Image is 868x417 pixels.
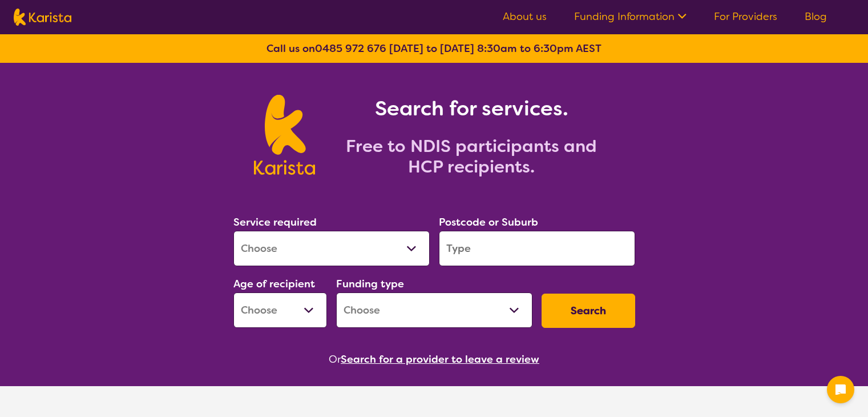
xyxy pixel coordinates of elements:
[542,294,635,328] button: Search
[336,277,404,291] label: Funding type
[267,42,601,55] b: Call us on [DATE] to [DATE] 8:30am to 6:30pm AEST
[233,277,315,291] label: Age of recipient
[315,42,386,55] a: 0485 972 676
[254,95,315,175] img: Karista logo
[714,10,777,23] a: For Providers
[503,10,547,23] a: About us
[14,9,71,26] img: Karista logo
[329,95,614,122] h1: Search for services.
[439,231,635,266] input: Type
[574,10,687,23] a: Funding Information
[805,10,827,23] a: Blog
[329,136,614,177] h2: Free to NDIS participants and HCP recipients.
[329,351,341,368] span: Or
[233,215,317,229] label: Service required
[439,215,538,229] label: Postcode or Suburb
[341,351,539,368] button: Search for a provider to leave a review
